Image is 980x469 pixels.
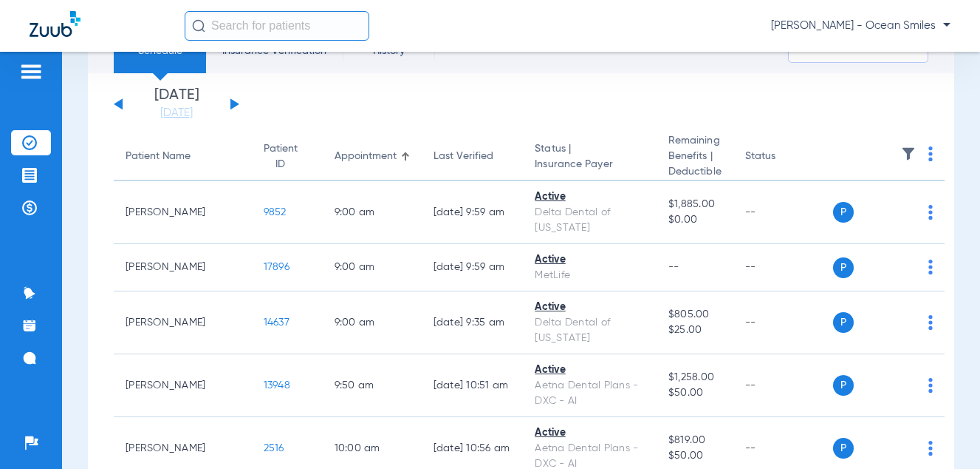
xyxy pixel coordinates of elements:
[535,268,645,283] div: MetLife
[264,317,289,328] span: 14637
[901,146,916,161] img: filter.svg
[422,181,524,244] td: [DATE] 9:59 AM
[833,375,854,396] span: P
[895,205,910,220] img: x.svg
[895,260,910,274] img: x.svg
[928,315,933,330] img: group-dot-blue.svg
[833,438,854,459] span: P
[535,157,645,172] span: Insurance Payer
[668,212,722,228] span: $0.00
[264,443,284,453] span: 2516
[733,291,833,354] td: --
[264,141,311,172] div: Patient ID
[535,315,645,346] div: Delta Dental of [US_STATE]
[535,425,645,441] div: Active
[19,63,43,81] img: hamburger-icon
[323,354,422,417] td: 9:50 AM
[535,252,645,268] div: Active
[668,385,722,401] span: $50.00
[928,205,933,220] img: group-dot-blue.svg
[323,181,422,244] td: 9:00 AM
[895,441,910,456] img: x.svg
[114,354,252,417] td: [PERSON_NAME]
[928,146,933,161] img: group-dot-blue.svg
[323,291,422,354] td: 9:00 AM
[733,244,833,291] td: --
[535,189,645,205] div: Active
[126,149,191,164] div: Patient Name
[535,362,645,378] div: Active
[114,244,252,291] td: [PERSON_NAME]
[733,181,833,244] td: --
[434,149,512,164] div: Last Verified
[264,141,298,172] div: Patient ID
[30,11,80,37] img: Zuub Logo
[422,291,524,354] td: [DATE] 9:35 AM
[264,207,287,217] span: 9852
[668,433,722,448] span: $819.00
[434,149,493,164] div: Last Verified
[114,291,252,354] td: [PERSON_NAME]
[264,262,289,272] span: 17896
[668,370,722,385] span: $1,258.00
[535,378,645,409] div: Aetna Dental Plans - DXC - AI
[132,88,221,121] li: [DATE]
[185,11,369,41] input: Search for patients
[833,202,854,223] span: P
[833,312,854,333] span: P
[535,300,645,315] div: Active
[523,133,657,181] th: Status |
[895,378,910,393] img: x.svg
[668,307,722,323] span: $805.00
[668,164,722,180] span: Deductible
[114,181,252,244] td: [PERSON_NAME]
[535,205,645,236] div: Delta Dental of [US_STATE]
[668,323,722,338] span: $25.00
[895,315,910,330] img: x.svg
[733,133,833,181] th: Status
[323,244,422,291] td: 9:00 AM
[192,19,205,33] img: Search Icon
[422,354,524,417] td: [DATE] 10:51 AM
[668,448,722,464] span: $50.00
[132,106,221,121] a: [DATE]
[264,380,290,391] span: 13948
[906,398,980,469] iframe: Chat Widget
[928,378,933,393] img: group-dot-blue.svg
[733,354,833,417] td: --
[126,149,240,164] div: Patient Name
[668,262,679,272] span: --
[928,260,933,274] img: group-dot-blue.svg
[668,197,722,212] span: $1,885.00
[833,257,854,278] span: P
[771,18,950,33] span: [PERSON_NAME] - Ocean Smiles
[335,149,397,164] div: Appointment
[657,133,733,181] th: Remaining Benefits |
[422,244,524,291] td: [DATE] 9:59 AM
[335,149,410,164] div: Appointment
